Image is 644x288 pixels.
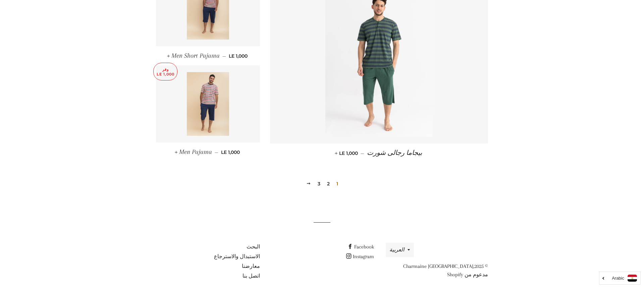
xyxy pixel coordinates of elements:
[403,263,473,269] a: Charmaine [GEOGRAPHIC_DATA]
[243,273,260,279] a: اتصل بنا
[176,149,240,155] span: LE 1,000
[336,150,358,156] span: LE 1,000
[214,253,260,260] a: الاستبدال والاسترجاع
[156,46,260,65] a: Men Short Pajama — LE 1,000
[222,53,226,59] span: —
[315,179,323,189] a: 3
[361,150,364,156] span: —
[215,149,218,155] span: —
[367,149,422,157] span: بيجاما رجالى شورت
[247,244,260,250] a: البحث
[447,272,488,278] a: مدعوم من Shopify
[347,244,374,250] a: Facebook
[324,179,332,189] a: 2
[242,263,260,269] a: معارضنا
[603,275,637,282] a: Arabic
[154,63,177,80] p: وفر LE 1,000
[384,262,488,279] p: © 2025,
[156,142,260,162] a: Men Pajama — LE 1,000
[346,253,374,260] a: Instagram
[386,243,414,257] button: العربية
[334,179,341,189] span: 1
[179,148,212,156] span: Men Pajama
[171,52,220,59] span: Men Short Pajama
[168,53,248,59] span: LE 1,000
[612,276,624,280] i: Arabic
[270,143,488,163] a: بيجاما رجالى شورت — LE 1,000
